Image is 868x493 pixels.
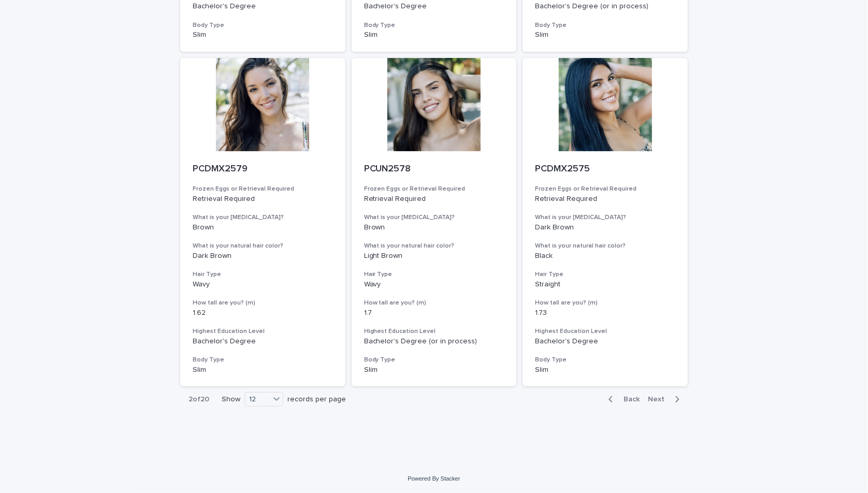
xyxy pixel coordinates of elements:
[600,395,644,404] button: Back
[193,185,333,193] h3: Frozen Eggs or Retrieval Required
[222,395,240,404] p: Show
[535,242,675,250] h3: What is your natural hair color?
[644,395,688,404] button: Next
[364,252,504,260] p: Light Brown
[193,327,333,336] h3: Highest Education Level
[193,280,333,289] p: Wavy
[408,475,460,482] a: Powered By Stacker
[535,21,675,30] h3: Body Type
[193,356,333,364] h3: Body Type
[364,280,504,289] p: Wavy
[535,327,675,336] h3: Highest Education Level
[193,252,333,260] p: Dark Brown
[193,337,333,346] p: Bachelor's Degree
[193,242,333,250] h3: What is your natural hair color?
[535,280,675,289] p: Straight
[180,58,345,387] a: PCDMX2579Frozen Eggs or Retrieval RequiredRetrieval RequiredWhat is your [MEDICAL_DATA]?BrownWhat...
[193,31,333,39] p: Slim
[364,356,504,364] h3: Body Type
[535,223,675,232] p: Dark Brown
[535,185,675,193] h3: Frozen Eggs or Retrieval Required
[193,270,333,279] h3: Hair Type
[535,270,675,279] h3: Hair Type
[535,366,675,374] p: Slim
[535,213,675,222] h3: What is your [MEDICAL_DATA]?
[535,164,675,175] p: PCDMX2575
[364,195,504,204] p: Retrieval Required
[193,223,333,232] p: Brown
[364,327,504,336] h3: Highest Education Level
[364,223,504,232] p: Brown
[180,387,218,412] p: 2 of 20
[535,2,675,11] p: Bachelor's Degree (or in process)
[535,252,675,260] p: Black
[245,394,270,405] div: 12
[364,299,504,307] h3: How tall are you? (m)
[364,185,504,193] h3: Frozen Eggs or Retrieval Required
[535,31,675,39] p: Slim
[364,31,504,39] p: Slim
[535,337,675,346] p: Bachelor's Degree
[287,395,346,404] p: records per page
[535,309,675,317] p: 1.73
[535,299,675,307] h3: How tall are you? (m)
[617,396,640,403] span: Back
[364,164,504,175] p: PCUN2578
[364,213,504,222] h3: What is your [MEDICAL_DATA]?
[193,21,333,30] h3: Body Type
[535,356,675,364] h3: Body Type
[648,396,671,403] span: Next
[193,213,333,222] h3: What is your [MEDICAL_DATA]?
[364,242,504,250] h3: What is your natural hair color?
[364,2,504,11] p: Bachelor's Degree
[364,337,504,346] p: Bachelor's Degree (or in process)
[364,366,504,374] p: Slim
[193,366,333,374] p: Slim
[352,58,517,387] a: PCUN2578Frozen Eggs or Retrieval RequiredRetrieval RequiredWhat is your [MEDICAL_DATA]?BrownWhat ...
[535,195,675,204] p: Retrieval Required
[523,58,688,387] a: PCDMX2575Frozen Eggs or Retrieval RequiredRetrieval RequiredWhat is your [MEDICAL_DATA]?Dark Brow...
[364,270,504,279] h3: Hair Type
[193,164,333,175] p: PCDMX2579
[193,2,333,11] p: Bachelor's Degree
[193,299,333,307] h3: How tall are you? (m)
[193,309,333,317] p: 1.62
[193,195,333,204] p: Retrieval Required
[364,21,504,30] h3: Body Type
[364,309,504,317] p: 1.7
